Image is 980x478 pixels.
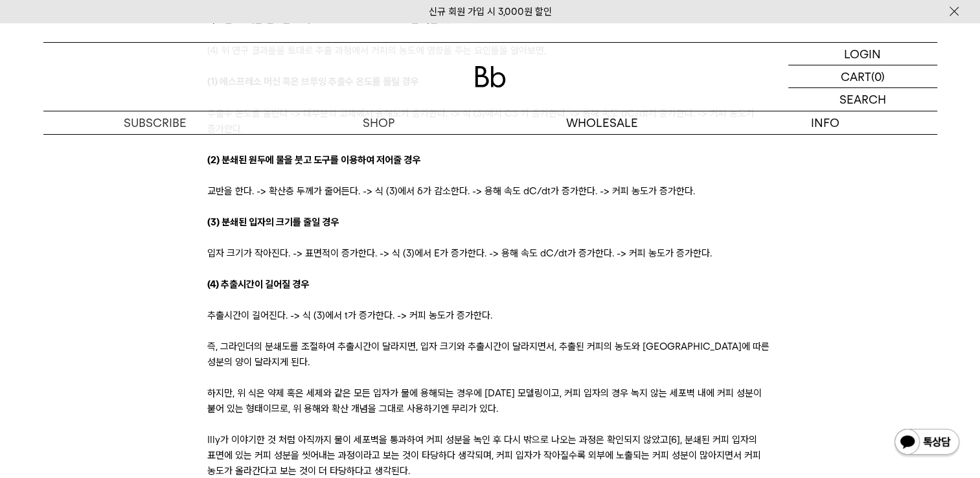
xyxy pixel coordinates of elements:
strong: (4) 추출시간이 길어질 경우 [207,278,309,290]
p: LOGIN [844,43,881,65]
p: 하지만, 위 식은 약제 혹은 세제와 같은 모든 입자가 물에 용해되는 경우에 [DATE] 모델링이고, 커피 입자의 경우 녹지 않는 세포벽 내에 커피 성분이 붙어 있는 형태이므로... [207,385,773,416]
p: CART [841,65,871,87]
a: LOGIN [788,43,937,65]
p: 추출시간이 길어진다. -> 식 (3)에서 t가 증가한다. -> 커피 농도가 증가한다. [207,307,773,323]
a: SHOP [267,111,490,134]
p: 입자 크기가 작아진다. -> 표면적이 증가한다. -> 식 (3)에서 E가 증가한다. -> 용해 속도 dC/dt가 증가한다. -> 커피 농도가 증가한다. [207,245,773,260]
strong: (2) 분쇄된 원두에 물을 붓고 도구를 이용하여 저어줄 경우 [207,154,420,165]
img: 로고 [475,66,506,87]
a: CART (0) [788,65,937,88]
p: INFO [714,111,937,134]
a: SUBSCRIBE [43,111,267,134]
strong: (3) 분쇄된 입자의 크기를 줄일 경우 [207,216,339,227]
p: SEARCH [839,88,886,111]
p: Illy가 이야기한 것 처럼 아직까지 물이 세포벽을 통과하여 커피 성분을 녹인 후 다시 밖으로 나오는 과정은 확인되지 않았고[6], 분쇄된 커피 입자의 표면에 있는 커피 성분... [207,431,773,478]
a: 신규 회원 가입 시 3,000원 할인 [429,6,552,17]
p: (0) [871,65,885,87]
p: 즉, 그라인더의 분쇄도를 조절하여 추출시간이 달라지면, 입자 크기와 추출시간이 달라지면서, 추출된 커피의 농도와 [GEOGRAPHIC_DATA]에 따른 성분의 양이 달라지게 된다. [207,338,773,369]
p: WHOLESALE [490,111,714,134]
img: 카카오톡 채널 1:1 채팅 버튼 [893,427,961,459]
p: 교반을 한다. -> 확산층 두께가 줄어든다. -> 식 (3)에서 δ가 감소한다. -> 용해 속도 dC/dt가 증가한다. -> 커피 농도가 증가한다. [207,183,773,198]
